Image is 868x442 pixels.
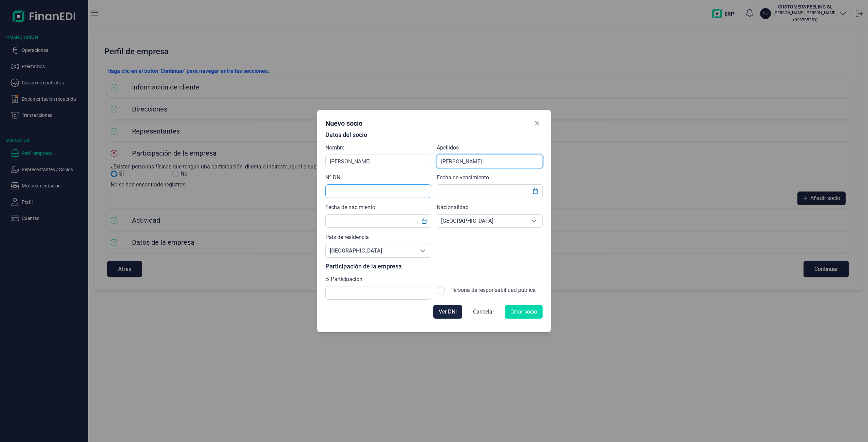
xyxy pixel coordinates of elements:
[325,119,362,128] div: Nuevo socio
[439,308,457,316] span: Ver DNI
[532,118,543,129] button: Close
[437,203,469,212] label: Nacionalidad
[473,308,494,316] span: Cancelar
[415,244,431,257] div: Seleccione una opción
[505,305,543,319] button: Crear socio
[325,144,344,152] label: Nombre
[325,203,375,212] label: Fecha de nacimiento
[437,144,459,152] label: Apellidos
[325,263,543,270] p: Participación de la empresa
[325,174,342,182] label: Nº DNI
[468,305,499,319] button: Cancelar
[326,244,415,257] span: [GEOGRAPHIC_DATA]
[437,215,526,227] span: [GEOGRAPHIC_DATA]
[437,174,489,182] label: Fecha de vencimiento
[325,132,543,138] p: Datos del socio
[325,233,369,241] label: País de residencia
[325,275,362,283] label: % Participación
[433,305,462,319] button: Ver DNI
[510,308,537,316] span: Crear socio
[418,215,431,227] button: Choose Date
[450,286,536,300] label: Persona de responsabilidad pública
[529,185,542,197] button: Choose Date
[526,215,542,227] div: Seleccione una opción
